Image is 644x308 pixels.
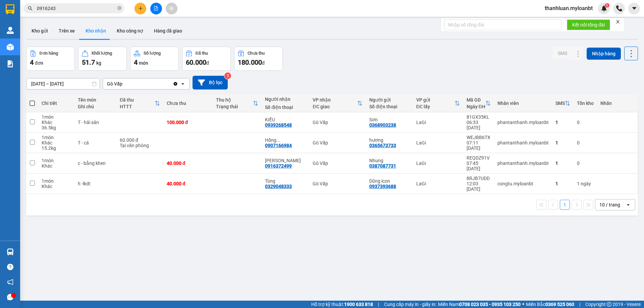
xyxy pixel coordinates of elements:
[567,19,610,30] button: Kết nối tổng đài
[467,181,491,192] div: 12:03 [DATE]
[265,137,306,143] div: Hồng 0919012489
[467,140,491,151] div: 07:11 [DATE]
[369,122,396,128] div: 0368903238
[369,158,410,163] div: Nhung
[369,137,410,143] div: hương
[248,51,265,56] div: Chưa thu
[120,104,155,109] div: HTTT
[120,137,160,143] div: 60.000 đ
[369,97,410,103] div: Người gửi
[311,301,373,308] span: Hỗ trợ kỹ thuật:
[369,184,396,189] div: 0937393688
[467,135,491,140] div: WEJBB6TX
[216,97,253,103] div: Thu hộ
[42,114,71,120] div: 1 món
[539,4,598,12] span: thanhluan.myloanbt
[467,176,491,181] div: 8RJB7UDD
[167,161,209,166] div: 40.000 đ
[313,140,363,145] div: Gò Vấp
[416,140,460,145] div: LaGi
[344,302,373,307] strong: 1900 633 818
[369,178,410,184] div: Dũng icon
[82,58,95,66] span: 51.7
[416,97,454,103] div: VP gửi
[265,117,306,122] div: KIỀU
[265,122,292,128] div: 0939268548
[459,302,521,307] strong: 0708 023 035 - 0935 103 250
[384,301,436,308] span: Cung cấp máy in - giấy in:
[577,181,594,186] div: 1
[616,5,622,11] img: phone-icon
[313,181,363,186] div: Gò Vấp
[463,95,494,112] th: Toggle SortBy
[117,5,121,12] span: close-circle
[134,58,138,66] span: 4
[149,23,187,39] button: Hàng đã giao
[581,181,591,186] span: ngày
[497,181,549,186] div: congtu.myloanbt
[7,248,14,255] img: warehouse-icon
[111,23,149,39] button: Kho công nợ
[150,3,162,14] button: file-add
[626,202,631,207] svg: open
[28,6,33,11] span: search
[555,101,565,106] div: SMS
[92,51,112,56] div: Khối lượng
[196,51,208,56] div: Đã thu
[572,21,605,28] span: Kết nối tổng đài
[467,120,491,130] div: 06:33 [DATE]
[166,3,177,14] button: aim
[238,58,262,66] span: 180.000
[154,6,158,11] span: file-add
[599,201,620,208] div: 10 / trang
[265,143,292,148] div: 0907166984
[313,97,357,103] div: VP nhận
[526,301,574,308] span: Miền Bắc
[53,23,80,39] button: Trên xe
[555,181,570,186] div: 1
[601,5,607,11] img: icon-new-feature
[42,120,71,125] div: Khác
[607,302,611,307] span: copyright
[7,279,13,285] span: notification
[96,60,101,66] span: kg
[144,51,161,56] div: Số lượng
[138,6,143,11] span: plus
[497,120,549,125] div: phantanthanh.myloanbt
[40,51,58,56] div: Đơn hàng
[42,125,71,130] div: 36.5 kg
[545,302,574,307] strong: 0369 525 060
[6,4,14,14] img: logo-vxr
[313,161,363,166] div: Gò Vấp
[26,47,75,71] button: Đơn hàng4đơn
[265,184,292,189] div: 0329048333
[467,155,491,161] div: REQDZ91V
[552,47,573,59] button: SMS
[169,6,174,11] span: aim
[42,163,71,169] div: Khác
[78,97,113,103] div: Tên món
[173,81,178,86] svg: Clear value
[37,5,116,12] input: Tìm tên, số ĐT hoặc mã đơn
[555,120,570,125] div: 1
[378,301,379,308] span: |
[416,120,460,125] div: LaGi
[628,3,640,14] button: caret-down
[120,143,160,148] div: Tại văn phòng
[78,104,113,109] div: Ghi chú
[7,264,13,270] span: question-circle
[42,101,71,106] div: Chi tiết
[107,80,122,87] div: Gò Vấp
[216,104,253,109] div: Trạng thái
[467,97,485,103] div: Mã GD
[313,120,363,125] div: Gò Vấp
[369,104,410,109] div: Số điện thoại
[497,161,549,166] div: phantanthanh.myloanbt
[265,163,292,169] div: 0916372499
[7,27,14,34] img: warehouse-icon
[416,181,460,186] div: LaGi
[276,137,280,143] span: ...
[552,95,574,112] th: Toggle SortBy
[313,104,357,109] div: ĐC giao
[117,6,121,10] span: close-circle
